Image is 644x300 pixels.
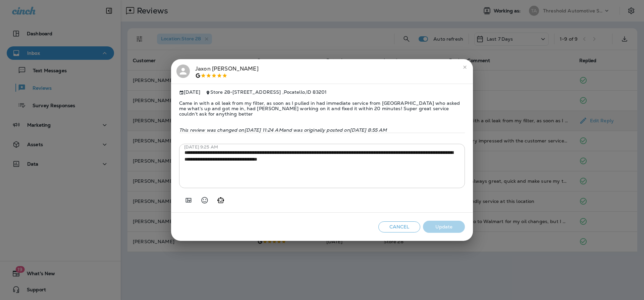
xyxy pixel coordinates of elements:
[378,221,420,232] button: Cancel
[179,89,200,95] span: [DATE]
[214,194,227,207] button: Generate AI response
[460,62,470,73] button: close
[210,89,327,95] span: Store 28 - [STREET_ADDRESS] , Pocatello , ID 83201
[283,127,387,133] span: and was originally posted on [DATE] 8:55 AM
[182,194,195,207] button: Add in a premade template
[179,95,465,122] span: Came in with a oil leak from my filter, as soon as I pulled in had immediate service from [GEOGRA...
[198,194,211,207] button: Select an emoji
[195,65,259,79] div: Jaxon [PERSON_NAME]
[179,127,465,133] p: This review was changed on [DATE] 11:24 AM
